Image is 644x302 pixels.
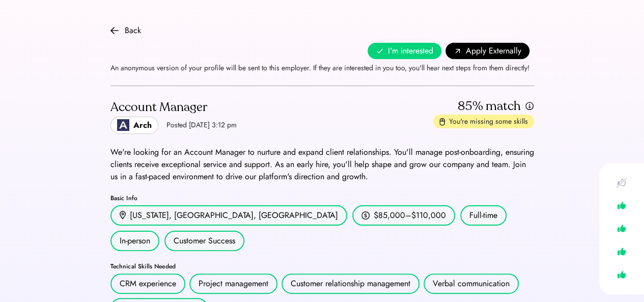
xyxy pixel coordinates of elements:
img: like.svg [614,267,629,282]
div: $85,000–$110,000 [374,209,446,222]
div: Arch [133,119,152,131]
span: I'm interested [388,45,433,57]
div: An anonymous version of your profile will be sent to this employer. If they are interested in you... [110,59,529,73]
img: location.svg [120,211,126,219]
div: In-person [110,231,159,251]
img: money.svg [361,211,370,220]
img: missing-skills.svg [439,118,445,126]
div: You're missing some skills [449,117,528,127]
div: Back [125,24,141,37]
img: like.svg [614,221,629,236]
img: like.svg [614,198,629,213]
img: Logo_Blue_1.png [117,119,129,131]
div: Customer relationship management [291,278,410,290]
div: Technical Skills Needed [110,263,534,269]
div: Posted [DATE] 3:12 pm [166,120,237,130]
button: Apply Externally [445,43,529,59]
div: Account Manager [110,99,237,116]
div: 85% match [458,98,521,115]
img: info.svg [525,101,534,111]
img: arrow-back.svg [110,26,119,35]
div: [US_STATE], [GEOGRAPHIC_DATA], [GEOGRAPHIC_DATA] [130,209,338,222]
span: Apply Externally [466,45,521,57]
div: CRM experience [120,278,176,290]
div: Project management [199,278,268,290]
button: I'm interested [368,43,441,59]
div: Verbal communication [433,278,510,290]
img: like-crossed-out.svg [614,175,629,190]
img: like.svg [614,244,629,259]
div: Customer Success [164,231,244,251]
div: Basic Info [110,195,534,201]
div: We're looking for an Account Manager to nurture and expand client relationships. You'll manage po... [110,146,534,183]
div: Full-time [460,205,507,226]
